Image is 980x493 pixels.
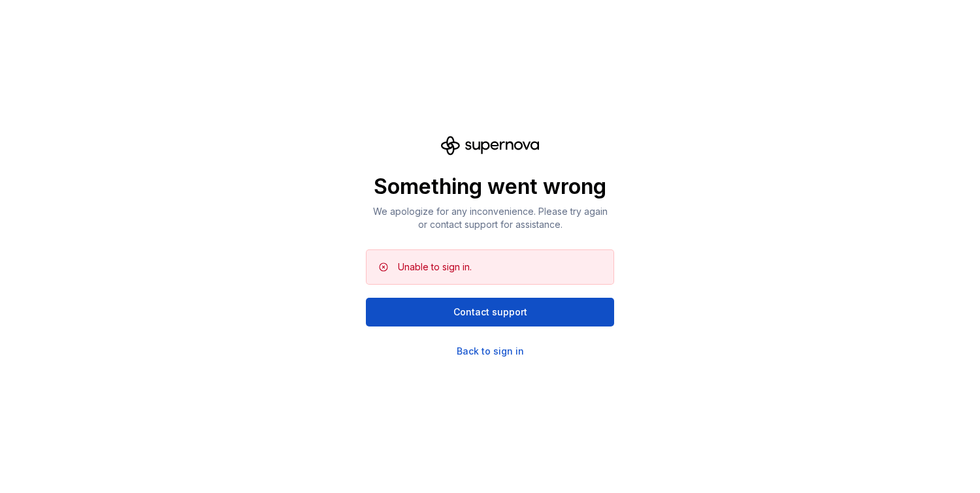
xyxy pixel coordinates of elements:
span: Contact support [453,306,527,319]
p: Something went wrong [366,174,614,200]
button: Contact support [366,298,614,326]
p: We apologize for any inconvenience. Please try again or contact support for assistance. [366,205,614,231]
div: Unable to sign in. [398,261,472,274]
a: Back to sign in [457,345,524,358]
